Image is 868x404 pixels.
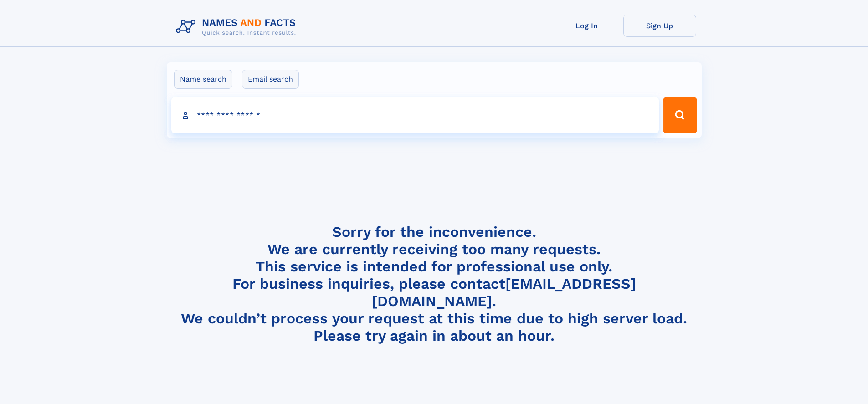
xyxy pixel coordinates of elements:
[623,15,696,37] a: Sign Up
[171,97,659,133] input: search input
[172,15,303,39] img: Logo Names and Facts
[172,223,696,345] h4: Sorry for the inconvenience. We are currently receiving too many requests. This service is intend...
[663,97,697,133] button: Search Button
[174,70,232,89] label: Name search
[242,70,299,89] label: Email search
[372,275,636,310] a: [EMAIL_ADDRESS][DOMAIN_NAME]
[550,15,623,37] a: Log In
